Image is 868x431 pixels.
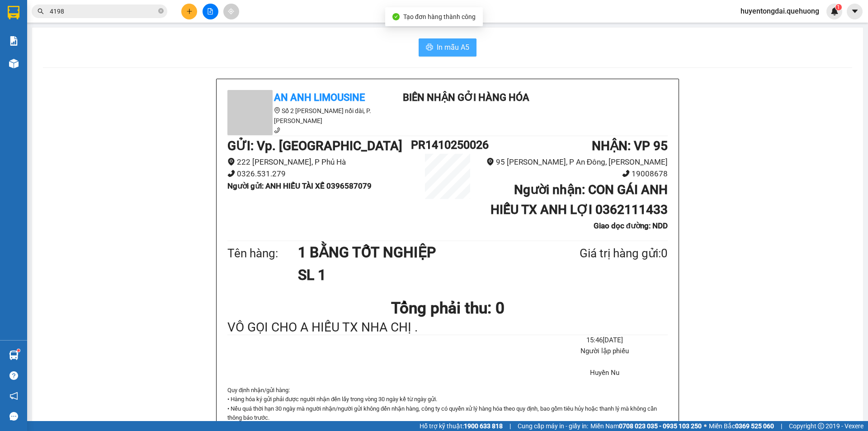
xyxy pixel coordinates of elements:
span: | [781,421,782,431]
strong: 0369 525 060 [735,422,774,430]
span: Miền Nam [590,421,702,431]
span: environment [274,107,280,114]
img: icon-new-feature [830,7,839,15]
h1: 1 BẰNG TỐT NGHIỆP [298,241,536,264]
p: • Nếu quá thời hạn 30 ngày mà người nhận/người gửi không đến nhận hàng, công ty có quyền xử lý hà... [227,404,668,423]
img: logo-vxr [8,6,19,19]
p: • Hàng hóa ký gửi phải được người nhận đến lấy trong vòng 30 ngày kể từ ngày gửi. [227,395,668,404]
b: Người nhận : CON GÁI ANH HIẾU TX ANH LỢI 0362111433 [491,182,668,217]
span: environment [227,158,235,166]
h1: PR1410250026 [411,136,484,154]
li: Số 2 [PERSON_NAME] nối dài, P. [PERSON_NAME] [227,106,390,126]
b: Người gửi : ANH HIẾU TÀI XẾ 0396587079 [227,181,372,190]
input: Tìm tên, số ĐT hoặc mã đơn [50,6,156,16]
img: solution-icon [9,36,19,46]
img: warehouse-icon [9,350,19,360]
span: phone [622,170,630,177]
li: 0326.531.279 [227,168,411,180]
b: NHẬN : VP 95 [592,138,668,153]
span: close-circle [158,7,164,16]
li: Huyền Nu [542,368,668,379]
span: Cung cấp máy in - giấy in: [518,421,588,431]
b: GỬI : Vp. [GEOGRAPHIC_DATA] [227,138,402,153]
span: search [38,8,44,14]
span: Hỗ trợ kỹ thuật: [420,421,503,431]
li: 19008678 [484,168,668,180]
span: copyright [818,423,824,429]
h1: SL 1 [298,264,536,286]
button: printerIn mẫu A5 [419,38,476,57]
h1: Tổng phải thu: 0 [227,296,668,321]
strong: 0708 023 035 - 0935 103 250 [619,422,702,430]
span: huyentongdai.quehuong [733,5,826,17]
strong: 1900 633 818 [464,422,503,430]
span: 1 [837,4,840,10]
span: question-circle [9,371,18,380]
span: file-add [207,8,213,14]
b: Giao dọc đường: NDD [594,221,668,230]
span: ⚪️ [704,424,707,428]
span: phone [274,127,280,133]
button: file-add [203,4,218,19]
li: 95 [PERSON_NAME], P An Đông, [PERSON_NAME] [484,156,668,168]
b: Biên nhận gởi hàng hóa [403,92,529,103]
div: Giá trị hàng gửi: 0 [536,244,668,263]
span: In mẫu A5 [437,42,469,53]
button: aim [223,4,239,19]
span: Tạo đơn hàng thành công [403,13,476,20]
sup: 1 [17,349,20,352]
sup: 1 [835,4,842,10]
span: caret-down [851,7,859,15]
span: message [9,412,18,421]
li: 15:46[DATE] [542,335,668,346]
span: aim [228,8,234,14]
button: caret-down [847,4,863,19]
li: 222 [PERSON_NAME], P Phủ Hà [227,156,411,168]
span: close-circle [158,8,164,14]
div: VÔ GỌI CHO A HIẾU TX NHA CHỊ . [227,321,668,335]
span: check-circle [392,13,400,20]
b: Biên nhận gởi hàng hóa [58,13,87,87]
span: | [509,421,511,431]
div: Tên hàng: [227,244,298,263]
button: plus [181,4,197,19]
img: warehouse-icon [9,59,19,68]
span: phone [227,170,235,177]
span: environment [486,158,494,166]
li: Người lập phiếu [542,346,668,357]
span: printer [426,43,433,52]
b: An Anh Limousine [11,58,50,101]
span: notification [9,392,18,400]
b: An Anh Limousine [274,92,365,103]
span: plus [186,8,193,14]
span: Miền Bắc [709,421,774,431]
